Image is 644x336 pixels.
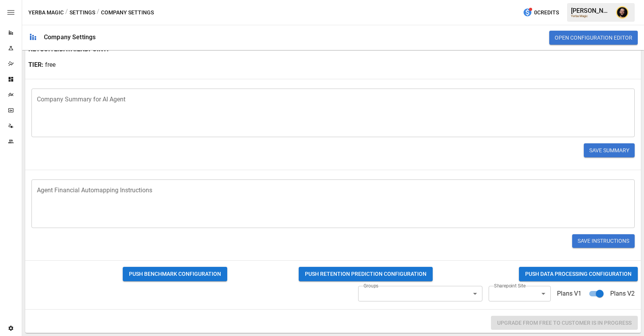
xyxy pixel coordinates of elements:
[494,282,526,289] label: Sharepoint Site
[611,2,633,23] button: Ciaran Nugent
[28,8,64,17] button: Yerba Magic
[123,267,227,281] button: PUSH BENCHMARK CONFIGURATION
[65,8,68,17] div: /
[28,60,44,70] b: TIER:
[520,5,562,20] button: 0Credits
[549,31,638,45] button: Open Configuration Editor
[519,267,638,281] button: PUSH DATA PROCESSING CONFIGURATION
[571,7,611,14] div: [PERSON_NAME]
[572,234,635,248] button: Save Instructions
[44,33,96,41] div: Company Settings
[364,282,378,289] label: Groups
[70,8,95,17] button: Settings
[571,14,611,18] div: Yerba Magic
[610,289,635,298] p: Plans V2
[557,289,581,298] p: Plans V1
[299,267,433,281] button: PUSH RETENTION PREDICTION CONFIGURATION
[616,6,628,19] img: Ciaran Nugent
[45,60,56,70] p: free
[584,143,635,157] button: Save Summary
[534,8,559,17] span: 0 Credits
[97,8,99,17] div: /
